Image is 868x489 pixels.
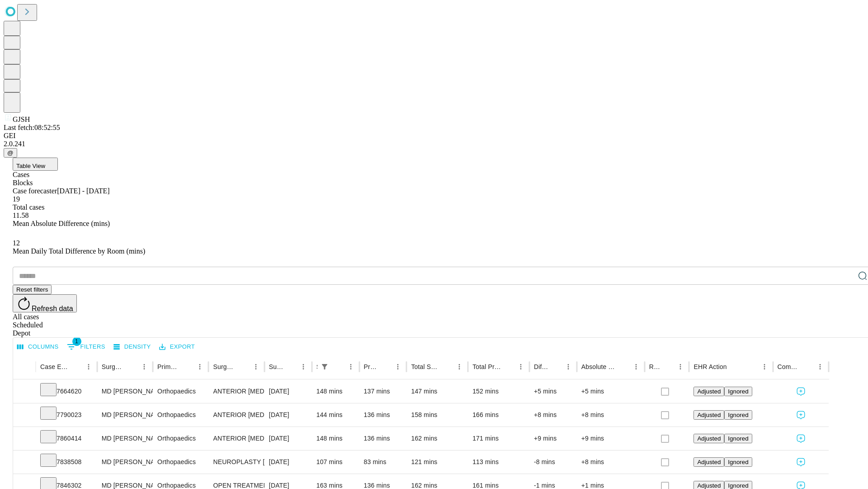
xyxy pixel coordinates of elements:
[502,360,514,373] button: Sort
[213,427,259,450] div: ANTERIOR [MEDICAL_DATA] TOTAL HIP
[13,285,52,294] button: Reset filters
[724,434,752,443] button: Ignored
[213,451,259,474] div: NEUROPLASTY [MEDICAL_DATA] AT [GEOGRAPHIC_DATA]
[13,220,110,227] span: Mean Absolute Difference (mins)
[82,360,95,373] button: Menu
[15,340,61,354] button: Select columns
[318,360,331,373] div: 1 active filter
[284,360,297,373] button: Sort
[18,431,31,447] button: Expand
[728,360,741,373] button: Sort
[13,239,20,247] span: 12
[697,412,721,418] span: Adjusted
[318,360,331,373] button: Show filters
[379,360,392,373] button: Sort
[801,360,814,373] button: Sort
[32,305,73,312] span: Refresh data
[237,360,250,373] button: Sort
[157,451,204,474] div: Orthopaedics
[724,387,752,396] button: Ignored
[16,163,45,169] span: Table View
[57,187,109,195] span: [DATE] - [DATE]
[534,451,572,474] div: -8 mins
[13,195,20,203] span: 19
[411,363,439,370] div: Total Scheduled Duration
[364,363,378,370] div: Predicted In Room Duration
[102,451,148,474] div: MD [PERSON_NAME] [PERSON_NAME]
[269,403,307,427] div: [DATE]
[697,435,721,442] span: Adjusted
[758,360,771,373] button: Menu
[13,211,28,219] span: 11.58
[344,360,357,373] button: Menu
[724,457,752,467] button: Ignored
[157,427,204,450] div: Orthopaedics
[411,403,463,427] div: 158 mins
[364,380,402,403] div: 137 mins
[157,380,204,403] div: Orthopaedics
[392,360,404,373] button: Menu
[13,247,145,255] span: Mean Daily Total Difference by Room (mins)
[411,427,463,450] div: 162 mins
[193,360,206,373] button: Menu
[534,380,572,403] div: +5 mins
[549,360,562,373] button: Sort
[581,451,640,474] div: +8 mins
[269,380,307,403] div: [DATE]
[40,451,93,474] div: 7838508
[65,340,108,354] button: Show filters
[18,384,31,400] button: Expand
[72,337,81,346] span: 1
[250,360,262,373] button: Menu
[693,363,726,370] div: EHR Action
[472,427,525,450] div: 171 mins
[472,363,501,370] div: Total Predicted Duration
[269,363,283,370] div: Surgery Date
[617,360,630,373] button: Sort
[472,403,525,427] div: 166 mins
[697,459,721,465] span: Adjusted
[728,388,748,395] span: Ignored
[581,427,640,450] div: +9 mins
[213,380,259,403] div: ANTERIOR [MEDICAL_DATA] TOTAL HIP
[157,340,197,354] button: Export
[316,403,355,427] div: 144 mins
[693,410,724,420] button: Adjusted
[316,363,317,370] div: Scheduled In Room Duration
[297,360,310,373] button: Menu
[157,363,180,370] div: Primary Service
[40,380,93,403] div: 7664620
[181,360,193,373] button: Sort
[4,140,864,148] div: 2.0.241
[213,403,259,427] div: ANTERIOR [MEDICAL_DATA] TOTAL HIP
[13,115,30,123] span: GJSH
[728,482,748,489] span: Ignored
[111,340,153,354] button: Density
[13,158,58,171] button: Table View
[269,451,307,474] div: [DATE]
[814,360,826,373] button: Menu
[138,360,151,373] button: Menu
[453,360,466,373] button: Menu
[213,363,236,370] div: Surgery Name
[411,380,463,403] div: 147 mins
[440,360,453,373] button: Sort
[364,403,402,427] div: 136 mins
[4,148,17,158] button: @
[697,388,721,395] span: Adjusted
[316,427,355,450] div: 148 mins
[40,403,93,427] div: 7790023
[125,360,138,373] button: Sort
[18,407,31,423] button: Expand
[661,360,674,373] button: Sort
[534,403,572,427] div: +8 mins
[7,149,14,156] span: @
[693,434,724,443] button: Adjusted
[4,132,864,140] div: GEI
[581,380,640,403] div: +5 mins
[674,360,687,373] button: Menu
[697,482,721,489] span: Adjusted
[693,387,724,396] button: Adjusted
[649,363,661,370] div: Resolved in EHR
[562,360,575,373] button: Menu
